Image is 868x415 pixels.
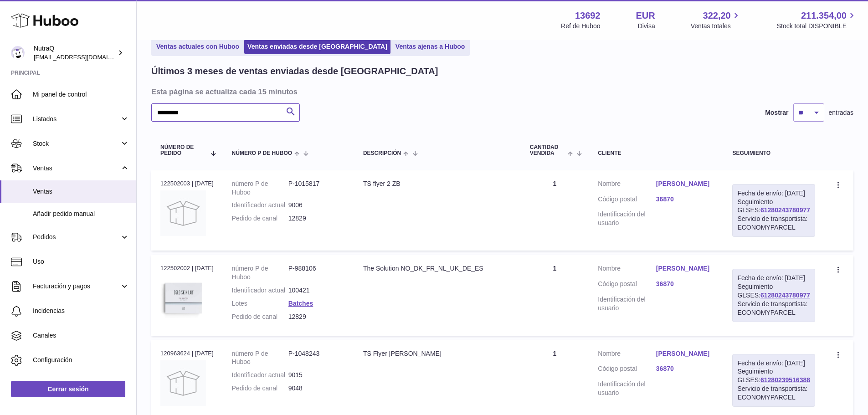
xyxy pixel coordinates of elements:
[530,144,565,156] span: Cantidad vendida
[160,179,214,188] div: 122502003 | [DATE]
[232,313,288,321] dt: Pedido de canal
[33,356,129,364] span: Configuración
[656,179,714,188] a: [PERSON_NAME]
[288,384,345,393] dd: 9048
[33,282,120,291] span: Facturación y pagos
[160,349,214,358] div: 120963624 | [DATE]
[760,376,810,384] a: 61280239516388
[392,39,468,54] a: Ventas ajenas a Huboo
[363,150,401,156] span: Descripción
[656,349,714,358] a: [PERSON_NAME]
[34,53,134,61] span: [EMAIL_ADDRESS][DOMAIN_NAME]
[151,87,851,97] h3: Esta página se actualiza cada 15 minutos
[232,349,288,367] dt: número P de Huboo
[598,264,656,275] dt: Nombre
[244,39,390,54] a: Ventas enviadas desde [GEOGRAPHIC_DATA]
[598,195,656,206] dt: Código postal
[598,380,656,397] dt: Identificación del usuario
[288,286,345,295] dd: 100421
[160,144,205,156] span: Número de pedido
[160,360,206,406] img: no-photo.jpg
[598,280,656,291] dt: Código postal
[760,292,810,299] a: 61280243780977
[521,255,589,335] td: 1
[737,359,810,368] div: Fecha de envío: [DATE]
[521,170,589,251] td: 1
[561,22,600,31] div: Ref de Huboo
[691,10,741,31] a: 322,20 Ventas totales
[598,295,656,313] dt: Identificación del usuario
[737,300,810,317] div: Servicio de transportista: ECONOMYPARCEL
[33,115,120,123] span: Listados
[288,179,345,197] dd: P-1015817
[737,274,810,282] div: Fecha de envío: [DATE]
[575,10,601,22] strong: 13692
[598,349,656,360] dt: Nombre
[691,22,741,31] span: Ventas totales
[732,184,815,237] div: Seguimiento GLSES:
[288,349,345,367] dd: P-1048243
[765,108,788,117] label: Mostrar
[11,46,25,60] img: internalAdmin-13692@internal.huboo.com
[656,195,714,204] a: 36870
[160,276,206,321] img: 136921728478892.jpg
[151,65,438,77] h2: Últimos 3 meses de ventas enviadas desde [GEOGRAPHIC_DATA]
[153,39,242,54] a: Ventas actuales con Huboo
[598,179,656,190] dt: Nombre
[232,179,288,197] dt: número P de Huboo
[33,139,120,148] span: Stock
[288,300,313,307] a: Batches
[33,233,120,241] span: Pedidos
[232,264,288,282] dt: número P de Huboo
[801,10,847,22] span: 211.354,00
[732,150,815,156] div: Seguimiento
[288,214,345,223] dd: 12829
[829,108,853,117] span: entradas
[232,384,288,393] dt: Pedido de canal
[363,179,512,188] div: TS flyer 2 ZB
[160,190,206,236] img: no-photo.jpg
[34,44,116,61] div: NutraQ
[598,150,714,156] div: Cliente
[33,307,129,315] span: Incidencias
[33,210,129,218] span: Añadir pedido manual
[33,90,129,99] span: Mi panel de control
[656,264,714,273] a: [PERSON_NAME]
[732,354,815,407] div: Seguimiento GLSES:
[656,280,714,288] a: 36870
[363,264,512,273] div: The Solution NO_DK_FR_NL_UK_DE_ES
[737,189,810,198] div: Fecha de envío: [DATE]
[33,331,129,340] span: Canales
[288,371,345,379] dd: 9015
[598,364,656,375] dt: Código postal
[232,150,292,156] span: número P de Huboo
[656,364,714,373] a: 36870
[760,206,810,214] a: 61280243780977
[363,349,512,358] div: TS Flyer [PERSON_NAME]
[638,22,655,31] div: Divisa
[160,264,214,272] div: 122502002 | [DATE]
[232,286,288,295] dt: Identificador actual
[232,214,288,223] dt: Pedido de canal
[288,313,345,321] dd: 12829
[598,210,656,227] dt: Identificación del usuario
[232,299,288,308] dt: Lotes
[737,384,810,402] div: Servicio de transportista: ECONOMYPARCEL
[232,201,288,210] dt: Identificador actual
[737,215,810,232] div: Servicio de transportista: ECONOMYPARCEL
[288,201,345,210] dd: 9006
[33,257,129,266] span: Uso
[33,164,120,173] span: Ventas
[777,22,857,31] span: Stock total DISPONIBLE
[636,10,655,22] strong: EUR
[703,10,731,22] span: 322,20
[33,187,129,196] span: Ventas
[11,381,125,397] a: Cerrar sesión
[232,371,288,379] dt: Identificador actual
[732,269,815,322] div: Seguimiento GLSES:
[288,264,345,282] dd: P-988106
[777,10,857,31] a: 211.354,00 Stock total DISPONIBLE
